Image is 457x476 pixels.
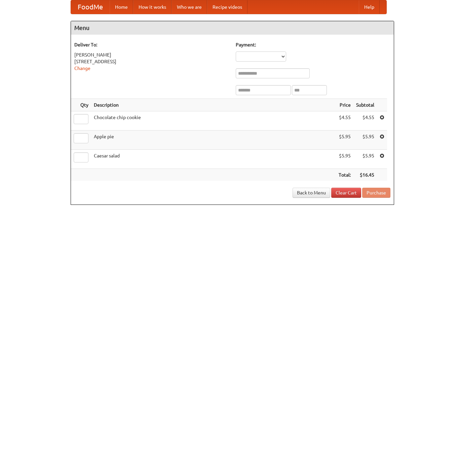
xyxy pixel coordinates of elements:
[74,51,229,58] div: [PERSON_NAME]
[336,99,353,111] th: Price
[91,111,336,131] td: Chocolate chip cookie
[71,0,110,14] a: FoodMe
[71,21,394,35] h4: Menu
[353,111,377,131] td: $4.55
[110,0,133,14] a: Home
[331,188,361,198] a: Clear Cart
[91,99,336,111] th: Description
[353,150,377,169] td: $5.95
[74,58,229,65] div: [STREET_ADDRESS]
[207,0,247,14] a: Recipe videos
[293,188,330,198] a: Back to Menu
[74,66,90,71] a: Change
[336,150,353,169] td: $5.95
[336,169,353,181] th: Total:
[336,111,353,131] td: $4.55
[359,0,380,14] a: Help
[236,41,390,48] h5: Payment:
[133,0,172,14] a: How it works
[336,131,353,150] td: $5.95
[91,131,336,150] td: Apple pie
[353,169,377,181] th: $16.45
[353,99,377,111] th: Subtotal
[172,0,207,14] a: Who we are
[71,99,91,111] th: Qty
[91,150,336,169] td: Caesar salad
[74,41,229,48] h5: Deliver To:
[353,131,377,150] td: $5.95
[362,188,390,198] button: Purchase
